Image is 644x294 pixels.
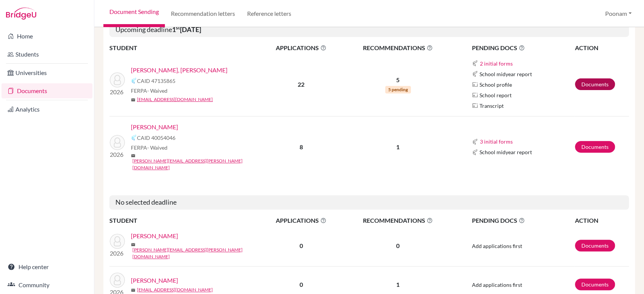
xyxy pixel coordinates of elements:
[472,43,574,52] span: PENDING DOCS
[342,241,453,250] p: 0
[342,142,453,152] p: 1
[342,75,453,84] p: 5
[110,72,125,87] img: Dinesh, Aryan
[575,279,615,290] a: Documents
[147,144,168,151] span: - Waived
[2,29,92,44] a: Home
[480,70,532,78] span: School midyear report
[261,43,341,52] span: APPLICATIONS
[2,259,92,274] a: Help center
[110,273,125,288] img: Bharggav, Anushka
[131,122,178,132] a: [PERSON_NAME]
[472,216,574,225] span: PENDING DOCS
[109,43,260,53] th: STUDENT
[480,102,504,110] span: Transcript
[110,87,125,96] p: 2026
[110,135,125,150] img: Karn, Kushagr
[131,153,135,158] span: mail
[575,141,615,153] a: Documents
[131,98,135,102] span: mail
[2,277,92,292] a: Community
[131,66,227,75] a: [PERSON_NAME], [PERSON_NAME]
[300,143,303,150] b: 8
[2,47,92,62] a: Students
[300,242,303,249] b: 0
[298,81,304,88] b: 22
[110,234,125,249] img: Aiyyar, Shalini
[131,144,168,152] span: FERPA
[472,92,478,98] img: Parchments logo
[131,87,168,95] span: FERPA
[131,288,135,292] span: mail
[472,81,478,87] img: Parchments logo
[137,77,175,85] span: CAID 47135865
[131,231,178,240] a: [PERSON_NAME]
[137,134,175,142] span: CAID 40054046
[172,25,201,34] b: 1 [DATE]
[472,60,478,66] img: Common App logo
[480,81,512,89] span: School profile
[131,135,137,141] img: Common App logo
[176,24,180,31] sup: st
[2,102,92,117] a: Analytics
[480,59,513,68] button: 2 initial forms
[575,240,615,251] a: Documents
[342,216,453,225] span: RECOMMENDATIONS
[575,216,629,225] th: ACTION
[137,286,213,293] a: [EMAIL_ADDRESS][DOMAIN_NAME]
[137,96,213,103] a: [EMAIL_ADDRESS][DOMAIN_NAME]
[472,71,478,77] img: Common App logo
[342,43,453,52] span: RECOMMENDATIONS
[109,195,629,210] h5: No selected deadline
[575,43,629,53] th: ACTION
[110,249,125,258] p: 2026
[2,83,92,98] a: Documents
[472,139,478,145] img: Common App logo
[6,8,36,20] img: Bridge-U
[132,247,266,260] a: [PERSON_NAME][EMAIL_ADDRESS][PERSON_NAME][DOMAIN_NAME]
[109,216,260,225] th: STUDENT
[109,23,629,37] h5: Upcoming deadline
[472,243,522,249] span: Add applications first
[300,281,303,288] b: 0
[2,65,92,80] a: Universities
[131,276,178,285] a: [PERSON_NAME]
[261,216,341,225] span: APPLICATIONS
[472,103,478,109] img: Parchments logo
[480,148,532,156] span: School midyear report
[480,91,512,99] span: School report
[342,280,453,289] p: 1
[602,6,635,21] button: Poonam
[110,150,125,159] p: 2026
[385,86,411,93] span: 5 pending
[472,282,522,288] span: Add applications first
[575,78,615,90] a: Documents
[480,137,513,146] button: 3 initial forms
[131,78,137,84] img: Common App logo
[472,149,478,155] img: Common App logo
[132,158,266,171] a: [PERSON_NAME][EMAIL_ADDRESS][PERSON_NAME][DOMAIN_NAME]
[147,87,168,94] span: - Waived
[131,242,135,247] span: mail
